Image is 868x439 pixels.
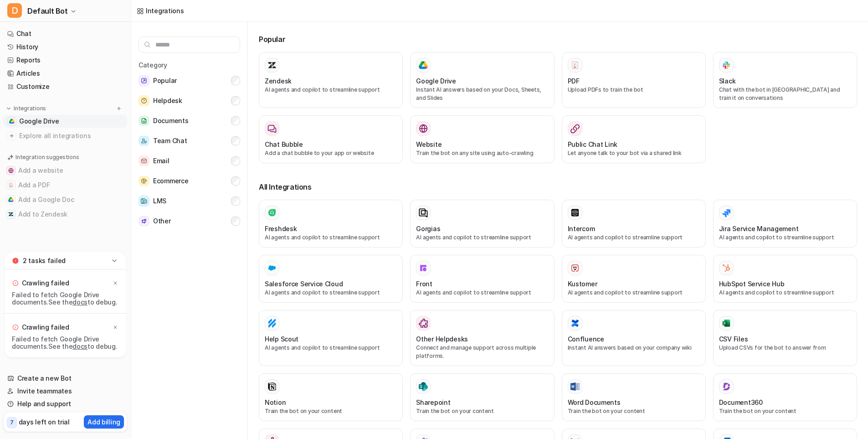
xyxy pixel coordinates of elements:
p: Train the bot on your content [265,407,397,415]
button: LMSLMS [139,192,240,210]
h3: Front [416,279,432,289]
h3: CSV Files [719,334,748,344]
button: GorgiasAI agents and copilot to streamline support [410,200,554,248]
h3: Jira Service Management [719,224,799,233]
p: Integration suggestions [15,153,79,161]
a: Integrations [137,6,184,15]
span: Email [153,155,169,166]
p: AI agents and copilot to streamline support [265,344,397,352]
img: Documents [139,116,149,126]
button: NotionNotionTrain the bot on your content [259,373,403,421]
a: Create a new Bot [4,372,127,385]
a: Chat [4,27,127,40]
img: Website [419,124,428,133]
p: AI agents and copilot to streamline support [265,233,397,242]
img: Ecommerce [139,176,149,186]
button: ConfluenceConfluenceInstant AI answers based on your company wiki [562,310,706,366]
img: HubSpot Service Hub [722,263,731,273]
h3: Public Chat Link [568,139,618,149]
span: Other [153,216,171,227]
img: menu_add.svg [116,105,122,112]
button: HelpdeskHelpdesk [139,92,240,110]
a: Articles [4,67,127,80]
p: 2 tasks failed [23,256,66,265]
button: Help ScoutHelp ScoutAI agents and copilot to streamline support [259,310,403,366]
button: Salesforce Service Cloud Salesforce Service CloudAI agents and copilot to streamline support [259,255,403,303]
p: AI agents and copilot to streamline support [568,233,700,242]
p: Integrations [14,105,46,112]
img: Confluence [570,319,580,328]
p: Upload PDFs to train the bot [568,86,700,94]
p: Add a chat bubble to your app or website [265,149,397,157]
h3: PDF [568,76,580,86]
button: Add to ZendeskAdd to Zendesk [4,207,127,222]
img: Google Drive [419,61,428,69]
img: Add a website [8,168,14,173]
img: Help Scout [267,319,277,328]
h3: Popular [259,34,857,45]
h3: Document360 [719,398,763,407]
button: IntercomAI agents and copilot to streamline support [562,200,706,248]
img: LMS [139,196,149,207]
a: History [4,41,127,53]
div: Failed to fetch Google Drive documents.See the to debug. [12,336,119,350]
img: Sharepoint [419,382,428,391]
button: HubSpot Service HubHubSpot Service HubAI agents and copilot to streamline support [713,255,857,303]
span: Documents [153,115,188,126]
p: Chat with the bot in [GEOGRAPHIC_DATA] and train it on conversations [719,86,851,102]
button: Add a websiteAdd a website [4,163,127,178]
span: Helpdesk [153,95,182,106]
p: AI agents and copilot to streamline support [719,233,851,242]
p: Add billing [87,417,120,427]
h3: Intercom [568,224,595,233]
h3: Google Drive [416,76,456,86]
button: EcommerceEcommerce [139,172,240,190]
p: Connect and manage support across multiple platforms. [416,344,548,360]
button: PDFPDFUpload PDFs to train the bot [562,52,706,108]
button: PopularPopular [139,72,240,90]
img: explore all integrations [7,131,16,140]
div: Integrations [146,6,184,15]
button: CSV FilesCSV FilesUpload CSVs for the bot to answer from [713,310,857,366]
img: CSV Files [722,319,731,328]
img: Slack [722,60,731,70]
button: DocumentsDocuments [139,112,240,130]
p: AI agents and copilot to streamline support [568,289,700,297]
div: Failed to fetch Google Drive documents.See the to debug. [12,291,119,306]
h3: All Integrations [259,181,857,192]
img: Word Documents [570,382,580,391]
span: LMS [153,196,166,207]
button: Chat BubbleAdd a chat bubble to your app or website [259,115,403,163]
h3: Sharepoint [416,398,450,407]
span: Explore all integrations [19,129,123,143]
img: Add a PDF [8,182,14,188]
img: expand menu [5,105,12,112]
h3: Website [416,139,442,149]
p: AI agents and copilot to streamline support [416,233,548,242]
img: Salesforce Service Cloud [267,263,277,273]
h3: Zendesk [265,76,292,86]
img: Popular [139,75,149,86]
p: Crawling failed [22,323,69,332]
h3: Salesforce Service Cloud [265,279,343,289]
button: WebsiteWebsiteTrain the bot on any site using auto-crawling [410,115,554,163]
img: Helpdesk [139,95,149,106]
p: Train the bot on your content [568,407,700,415]
h3: HubSpot Service Hub [719,279,785,289]
span: D [7,3,22,18]
button: Team ChatTeam Chat [139,132,240,150]
a: Explore all integrations [4,129,127,142]
button: Integrations [4,104,49,113]
button: Add a PDFAdd a PDF [4,178,127,192]
a: docs [72,342,87,350]
button: Google DriveGoogle DriveInstant AI answers based on your Docs, Sheets, and Slides [410,52,554,108]
p: AI agents and copilot to streamline support [265,86,397,94]
h5: Category [139,60,240,70]
button: OtherOther [139,212,240,230]
p: Instant AI answers based on your Docs, Sheets, and Slides [416,86,548,102]
p: Train the bot on your content [416,407,548,415]
button: FrontFrontAI agents and copilot to streamline support [410,255,554,303]
button: Other HelpdesksOther HelpdesksConnect and manage support across multiple platforms. [410,310,554,366]
button: FreshdeskAI agents and copilot to streamline support [259,200,403,248]
p: Train the bot on any site using auto-crawling [416,149,548,157]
